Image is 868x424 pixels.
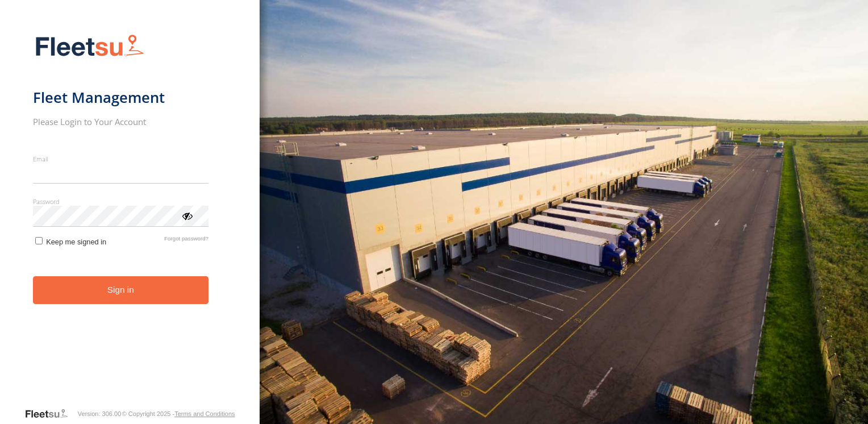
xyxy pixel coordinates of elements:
[33,197,208,206] label: Password
[78,410,121,417] div: Version: 306.00
[24,408,77,419] a: Visit our Website
[33,32,147,61] img: Fleetsu
[122,410,235,417] div: © Copyright 2025 -
[33,27,227,407] form: main
[164,235,208,246] a: Forgot password?
[33,88,208,107] h1: Fleet Management
[33,155,208,163] label: Email
[35,237,43,244] input: Keep me signed in
[33,276,208,304] button: Sign in
[46,238,106,246] span: Keep me signed in
[174,410,235,417] a: Terms and Conditions
[181,210,193,221] div: ViewPassword
[33,116,208,127] h2: Please Login to Your Account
